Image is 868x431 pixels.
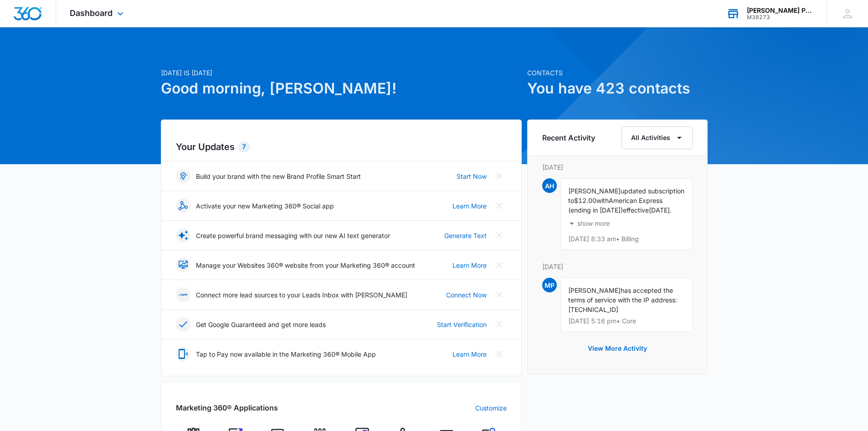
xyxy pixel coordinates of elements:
[176,140,507,154] h2: Your Updates
[649,206,672,214] span: [DATE].
[161,68,522,78] p: [DATE] is [DATE]
[574,197,596,204] span: $12.00
[196,320,326,329] p: Get Google Guaranteed and get more leads
[437,320,487,329] a: Start Verification
[492,347,507,361] button: Close
[446,290,487,300] a: Connect Now
[542,278,557,292] span: MP
[568,286,621,294] span: [PERSON_NAME]
[452,260,487,270] a: Learn More
[475,403,507,413] a: Customize
[747,7,813,14] div: account name
[457,171,487,181] a: Start Now
[568,318,685,324] p: [DATE] 5:16 pm • Core
[70,8,113,18] span: Dashboard
[579,338,656,359] button: View More Activity
[196,290,407,300] p: Connect more lead sources to your Leads Inbox with [PERSON_NAME]
[568,286,677,304] span: has accepted the terms of service with the IP address:
[161,78,522,99] h1: Good morning, [PERSON_NAME]!
[196,260,415,270] p: Manage your Websites 360® website from your Marketing 360® account
[452,201,487,211] a: Learn More
[196,231,390,240] p: Create powerful brand messaging with our new AI text generator
[621,126,693,149] button: All Activities
[623,206,649,214] span: effective
[542,162,693,172] p: [DATE]
[176,402,278,413] h2: Marketing 360® Applications
[568,187,684,204] span: updated subscription to
[542,178,557,193] span: AH
[568,306,618,313] span: [TECHNICAL_ID]
[568,197,663,214] span: American Express (ending in [DATE])
[527,78,708,99] h1: You have 423 contacts
[492,258,507,272] button: Close
[568,187,621,195] span: [PERSON_NAME]
[196,201,334,211] p: Activate your new Marketing 360® Social app
[747,14,813,21] div: account id
[596,197,609,204] span: with
[492,317,507,332] button: Close
[577,220,610,227] p: show more
[492,169,507,183] button: Close
[492,228,507,243] button: Close
[444,231,487,240] a: Generate Text
[238,141,250,152] div: 7
[542,132,595,143] h6: Recent Activity
[452,349,487,359] a: Learn More
[527,68,708,78] p: Contacts
[568,215,610,232] button: show more
[196,349,376,359] p: Tap to Pay now available in the Marketing 360® Mobile App
[196,171,361,181] p: Build your brand with the new Brand Profile Smart Start
[568,236,685,242] p: [DATE] 8:33 am • Billing
[492,287,507,302] button: Close
[492,198,507,213] button: Close
[542,262,693,271] p: [DATE]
